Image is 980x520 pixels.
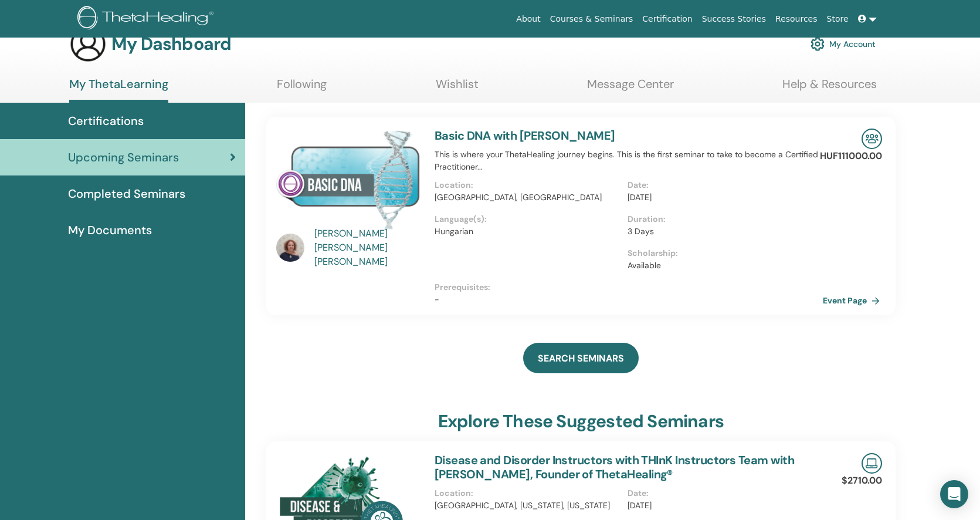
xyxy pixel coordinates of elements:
[628,225,814,238] p: 3 Days
[435,128,615,143] a: Basic DNA with [PERSON_NAME]
[811,31,876,57] a: My Account
[276,234,304,262] img: default.jpg
[68,148,179,166] span: Upcoming Seminars
[628,259,814,272] p: Available
[545,8,638,30] a: Courses & Seminars
[523,343,639,373] a: SEARCH SEMINARS
[628,247,814,259] p: Scholarship :
[277,77,327,100] a: Following
[811,34,825,54] img: cog.svg
[862,453,882,474] img: Live Online Seminar
[782,77,877,100] a: Help & Resources
[842,474,882,488] p: $2710.00
[820,149,882,163] p: HUF111000.00
[628,213,814,225] p: Duration :
[69,25,107,63] img: generic-user-icon.jpg
[628,499,814,512] p: [DATE]
[435,487,621,499] p: Location :
[77,6,218,32] img: logo.png
[435,453,794,482] a: Disease and Disorder Instructors with THInK Instructors Team with [PERSON_NAME], Founder of Theta...
[511,8,545,30] a: About
[628,191,814,204] p: [DATE]
[771,8,822,30] a: Resources
[435,293,821,306] p: -
[628,179,814,191] p: Date :
[435,225,621,238] p: Hungarian
[435,499,621,512] p: [GEOGRAPHIC_DATA], [US_STATE], [US_STATE]
[637,8,697,30] a: Certification
[435,191,621,204] p: [GEOGRAPHIC_DATA], [GEOGRAPHIC_DATA]
[697,8,771,30] a: Success Stories
[435,213,621,225] p: Language(s) :
[111,33,231,55] h3: My Dashboard
[628,487,814,499] p: Date :
[314,227,423,269] a: [PERSON_NAME] [PERSON_NAME] [PERSON_NAME]
[435,179,621,191] p: Location :
[822,8,853,30] a: Store
[587,77,674,100] a: Message Center
[940,480,968,508] div: Open Intercom Messenger
[438,411,724,432] h3: explore these suggested seminars
[276,129,421,230] img: Basic DNA
[538,352,624,364] span: SEARCH SEMINARS
[68,221,152,239] span: My Documents
[435,148,821,173] p: This is where your ThetaHealing journey begins. This is the first seminar to take to become a Cer...
[436,77,479,100] a: Wishlist
[69,77,168,103] a: My ThetaLearning
[823,292,884,309] a: Event Page
[862,129,882,149] img: In-Person Seminar
[68,185,185,202] span: Completed Seminars
[435,281,821,293] p: Prerequisites :
[68,112,144,130] span: Certifications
